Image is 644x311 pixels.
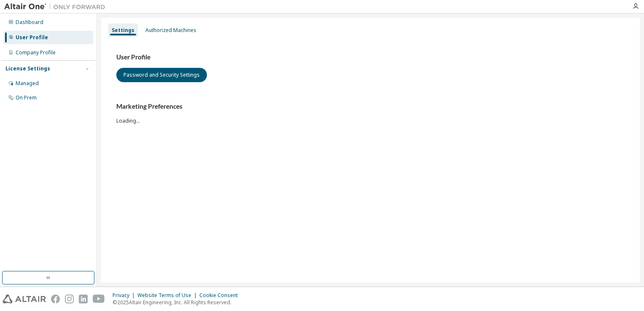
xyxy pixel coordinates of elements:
[93,295,105,303] img: youtube.svg
[3,295,46,303] img: altair_logo.svg
[51,295,60,303] img: facebook.svg
[113,299,243,306] p: © 2025 Altair Engineering, Inc. All Rights Reserved.
[16,94,37,101] div: On Prem
[116,53,625,62] h3: User Profile
[116,68,207,82] button: Password and Security Settings
[16,80,39,87] div: Managed
[199,292,243,299] div: Cookie Consent
[116,102,625,124] div: Loading...
[4,3,110,11] img: Altair One
[113,292,137,299] div: Privacy
[112,27,134,34] div: Settings
[5,65,50,72] div: License Settings
[79,295,88,303] img: linkedin.svg
[65,295,74,303] img: instagram.svg
[145,27,196,34] div: Authorized Machines
[16,34,48,41] div: User Profile
[116,102,625,111] h3: Marketing Preferences
[16,49,56,56] div: Company Profile
[137,292,199,299] div: Website Terms of Use
[16,19,43,26] div: Dashboard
